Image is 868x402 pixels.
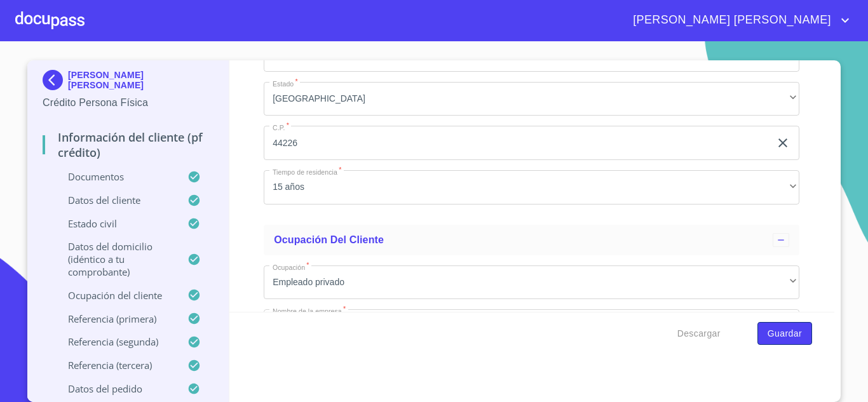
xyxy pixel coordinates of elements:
[677,326,721,342] span: Descargar
[43,359,187,372] p: Referencia (tercera)
[43,240,187,278] p: Datos del domicilio (idéntico a tu comprobante)
[43,217,187,230] p: Estado Civil
[264,82,799,116] div: [GEOGRAPHIC_DATA]
[43,70,214,95] div: [PERSON_NAME] [PERSON_NAME]
[43,130,214,160] p: Información del cliente (PF crédito)
[264,265,799,300] div: Empleado privado
[623,10,853,30] button: account of current user
[264,170,799,204] div: 15 años
[757,322,812,345] button: Guardar
[623,10,837,30] span: [PERSON_NAME] [PERSON_NAME]
[43,95,214,111] p: Crédito Persona Física
[43,70,68,90] img: Docupass spot blue
[43,170,187,183] p: Documentos
[264,225,799,255] div: Ocupación del Cliente
[43,289,187,302] p: Ocupación del Cliente
[672,322,726,345] button: Descargar
[768,326,802,342] span: Guardar
[775,135,790,151] button: clear input
[43,335,187,348] p: Referencia (segunda)
[43,312,187,325] p: Referencia (primera)
[43,382,187,395] p: Datos del pedido
[68,70,214,90] p: [PERSON_NAME] [PERSON_NAME]
[274,234,384,245] span: Ocupación del Cliente
[43,194,187,206] p: Datos del cliente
